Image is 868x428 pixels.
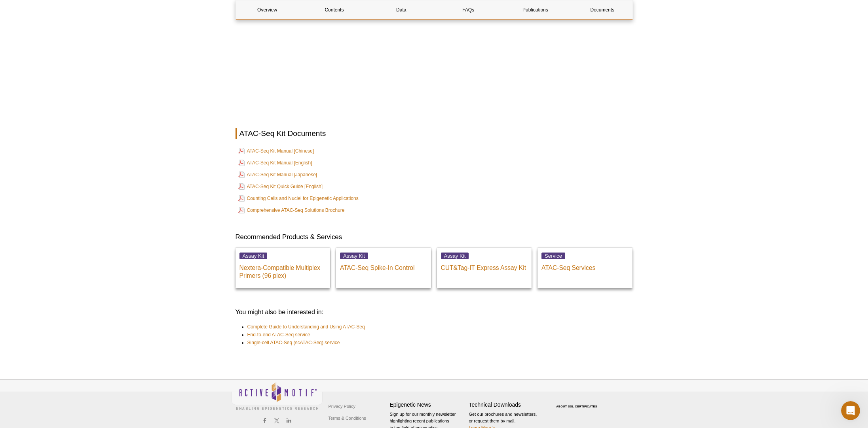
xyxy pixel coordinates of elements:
button: Gif picker [38,259,44,265]
h4: Epigenetic News [390,402,465,408]
h3: Recommended Products & Services [236,232,633,242]
a: ATAC-Seq Kit Quick Guide [English] [238,182,323,191]
button: Send a message… [136,256,148,268]
a: FAQs [437,0,500,19]
div: Marc says… [6,58,152,143]
div: Marc says… [6,208,152,255]
a: Complete Guide to Understanding and Using ATAC-Seq [247,323,365,331]
h3: You might also be interested in: [236,307,633,317]
button: Home [124,3,139,18]
div: Yes, we expect to see a final concentration ~1-30 ng/ul [6,183,130,207]
a: Terms & Conditions [327,412,368,424]
a: ATAC-Seq Kit Manual [English] [238,158,312,168]
a: Contents [303,0,366,19]
a: Service ATAC-Seq Services [538,248,632,288]
div: Marc says… [6,183,152,208]
span: Assay Kit [441,253,469,259]
a: Single-cell ATAC-Seq (scATAC-Seq) service [247,339,340,347]
img: Profile image for Marc [23,4,35,17]
div: Hello! [123,34,152,52]
a: Comprehensive ATAC-Seq Solutions Brochure [238,206,345,215]
span: Assay Kit [340,253,368,259]
div: Yes in one of the [PERSON_NAME] papers a qPCR step was used to determine the number of qPCR cycle... [13,62,123,132]
div: Got it! So 10 cycles are usually good enough to generate enough materials for the sequencing? [35,148,146,172]
table: Click to Verify - This site chose Symantec SSL for secure e-commerce and confidential communicati... [548,394,608,411]
button: Upload attachment [12,259,19,265]
h4: Technical Downloads [469,402,544,408]
p: CUT&Tag-IT Express Assay Kit [441,260,528,272]
a: Counting Cells and Nuclei for Epigenetic Applications [238,194,359,203]
p: ATAC-Seq Spike-In Control [340,260,427,272]
div: user says… [6,34,152,58]
div: Feel free to send us your library trace report for assessment before sequencing[PERSON_NAME] • 40... [6,208,130,241]
p: ATAC-Seq Services [541,260,629,272]
iframe: Intercom live chat [841,401,860,420]
textarea: Message… [7,242,152,256]
p: Nextera-Compatible Multiplex Primers (96 plex) [239,260,327,280]
a: Assay Kit ATAC-Seq Spike-In Control [336,248,431,288]
a: Privacy Policy [327,400,357,412]
button: Start recording [50,259,57,265]
div: user says… [6,143,152,183]
button: go back [5,3,20,18]
a: Overview [236,0,299,19]
button: Emoji picker [25,259,31,265]
div: Marc says… [6,11,152,34]
a: ABOUT SSL CERTIFICATES [556,405,597,408]
a: Publications [504,0,567,19]
h1: [PERSON_NAME] [38,4,90,10]
div: Hello! [129,39,146,47]
div: Yes in one of the [PERSON_NAME] papers a qPCR step was used to determine the number of qPCR cycle... [6,58,130,137]
div: Close [139,3,153,17]
a: End-to-end ATAC-Seq service [247,331,310,339]
a: Assay Kit Nextera-Compatible Multiplex Primers (96 plex) [236,248,330,288]
a: ATAC-Seq Kit Manual [Japanese] [238,170,317,179]
div: Feel free to send us your library trace report for assessment before sequencing [13,213,123,236]
p: Active 30m ago [38,10,79,18]
a: Assay Kit CUT&Tag-IT Express Assay Kit [437,248,532,288]
div: Yes, we expect to see a final concentration ~1-30 ng/ul [13,187,123,203]
a: Data [370,0,433,19]
a: ATAC-Seq Kit Manual [Chinese] [238,146,314,156]
div: Got it! So 10 cycles are usually good enough to generate enough materials for the sequencing? [28,143,152,176]
h2: ATAC-Seq Kit Documents [236,128,633,139]
span: Assay Kit [239,253,268,259]
a: Documents [571,0,634,19]
img: Active Motif, [232,380,323,412]
span: Service [541,253,565,259]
